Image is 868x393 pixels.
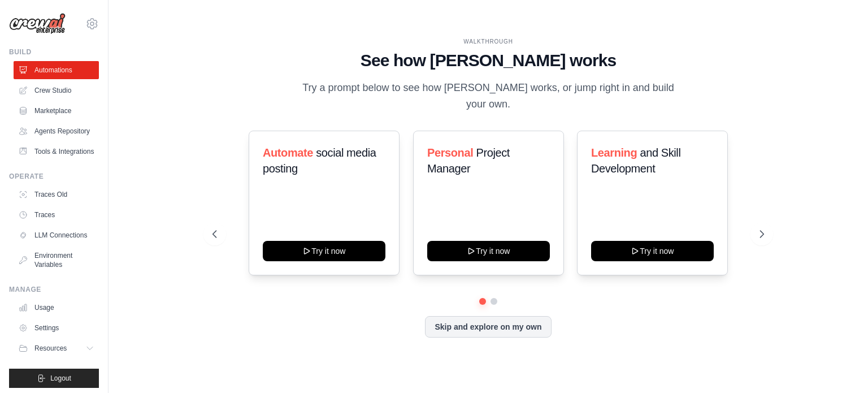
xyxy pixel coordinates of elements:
[427,146,473,159] span: Personal
[14,339,99,357] button: Resources
[9,172,99,181] div: Operate
[34,344,67,353] span: Resources
[14,299,99,317] a: Usage
[263,146,313,159] span: Automate
[212,37,764,46] div: WALKTHROUGH
[14,247,99,274] a: Environment Variables
[425,316,551,338] button: Skip and explore on my own
[14,122,99,140] a: Agents Repository
[298,80,678,113] p: Try a prompt below to see how [PERSON_NAME] works, or jump right in and build your own.
[212,50,764,71] h1: See how [PERSON_NAME] works
[9,47,99,57] div: Build
[14,81,99,100] a: Crew Studio
[427,146,510,175] span: Project Manager
[14,319,99,337] a: Settings
[811,339,868,393] iframe: Chat Widget
[591,146,637,159] span: Learning
[591,241,714,261] button: Try it now
[9,369,99,388] button: Logout
[14,142,99,161] a: Tools & Integrations
[14,102,99,120] a: Marketplace
[14,61,99,79] a: Automations
[9,13,66,34] img: Logo
[14,206,99,224] a: Traces
[427,241,550,261] button: Try it now
[14,185,99,204] a: Traces Old
[263,146,376,175] span: social media posting
[50,374,71,383] span: Logout
[263,241,385,261] button: Try it now
[9,285,99,294] div: Manage
[14,226,99,244] a: LLM Connections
